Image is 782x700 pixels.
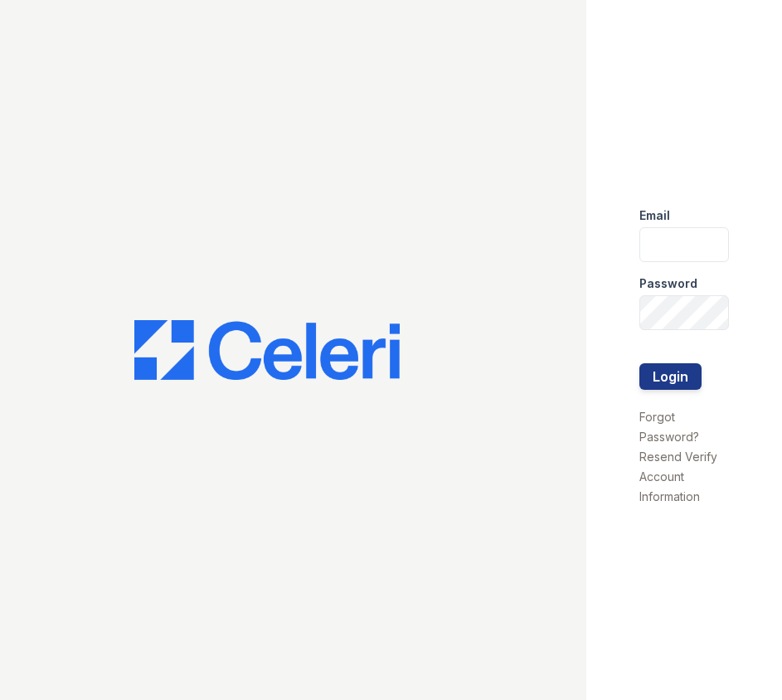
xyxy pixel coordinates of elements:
a: Forgot Password? [639,410,699,444]
button: Login [639,363,702,390]
label: Email [639,207,670,224]
label: Password [639,275,697,292]
a: Resend Verify Account Information [639,450,717,503]
img: CE_Logo_Blue-a8612792a0a2168367f1c8372b55b34899dd931a85d93a1a3d3e32e68fde9ad4.png [134,320,400,380]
